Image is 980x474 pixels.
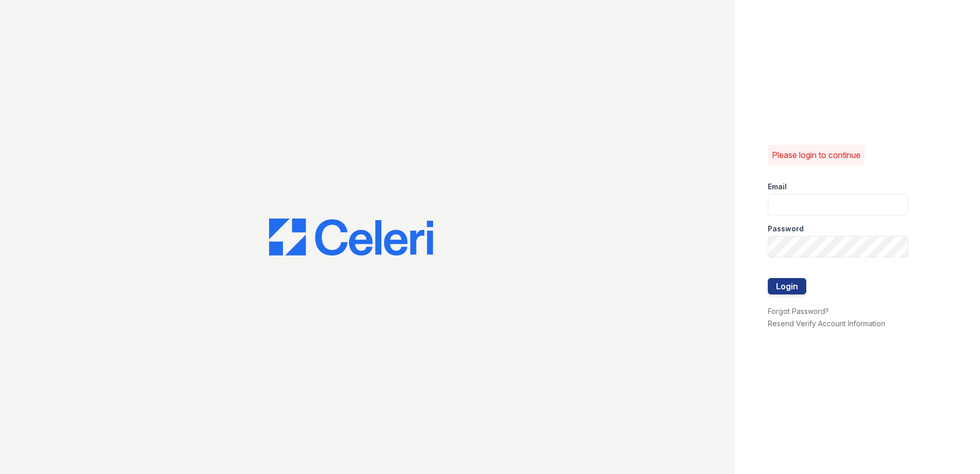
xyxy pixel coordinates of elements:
label: Password [768,224,804,234]
a: Resend Verify Account Information [768,319,885,328]
button: Login [768,278,806,294]
label: Email [768,182,787,192]
a: Forgot Password? [768,307,829,315]
img: CE_Logo_Blue-a8612792a0a2168367f1c8372b55b34899dd931a85d93a1a3d3e32e68fde9ad4.png [269,219,433,255]
p: Please login to continue [772,149,861,161]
